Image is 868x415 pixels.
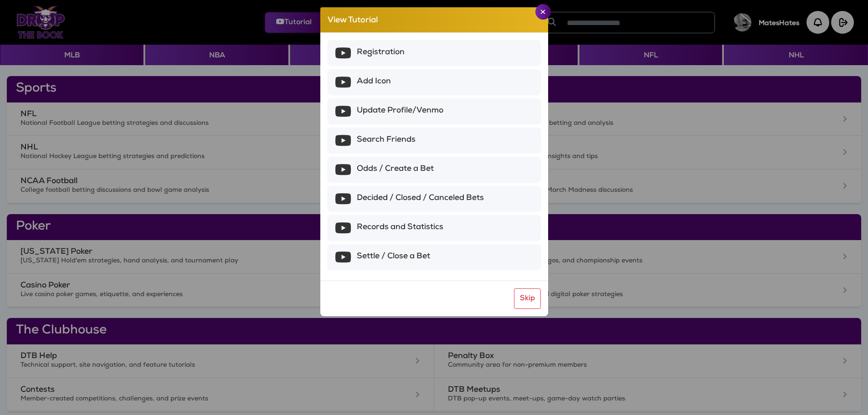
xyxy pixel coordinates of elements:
[357,135,416,146] span: Search Friends
[328,15,378,27] h4: View Tutorial
[540,10,545,14] img: Close
[357,251,430,262] span: Settle / Close a Bet
[357,47,405,58] span: Registration
[357,193,484,204] span: Decided / Closed / Canceled Bets
[357,77,391,87] span: Add Icon
[357,164,434,175] span: Odds / Create a Bet
[357,106,443,117] span: Update Profile/Venmo
[535,4,551,20] button: Close
[514,288,541,309] button: Skip
[357,222,443,233] span: Records and Statistics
